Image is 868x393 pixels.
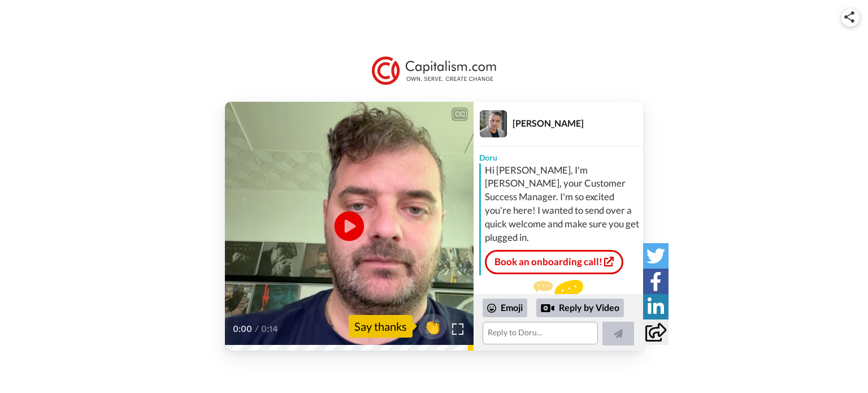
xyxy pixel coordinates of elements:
[480,110,507,137] img: Profile Image
[513,118,643,128] div: [PERSON_NAME]
[474,280,643,321] div: Send Doru a reply.
[255,322,259,336] span: /
[418,314,446,339] button: 👏
[233,322,253,336] span: 0:00
[349,315,413,338] div: Say thanks
[418,317,446,335] span: 👏
[372,57,496,85] img: Capitalism.com logo
[541,301,554,315] div: Reply by Video
[533,280,583,303] img: message.svg
[261,322,281,336] span: 0:14
[474,146,643,163] div: Doru
[485,163,640,245] div: Hi [PERSON_NAME], I'm [PERSON_NAME], your Customer Success Manager. I'm so excited you're here! I...
[452,323,463,335] img: Full screen
[483,299,527,317] div: Emoji
[844,11,854,23] img: ic_share.svg
[453,109,467,120] div: CC
[536,299,624,318] div: Reply by Video
[485,250,623,274] a: Book an onboarding call!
